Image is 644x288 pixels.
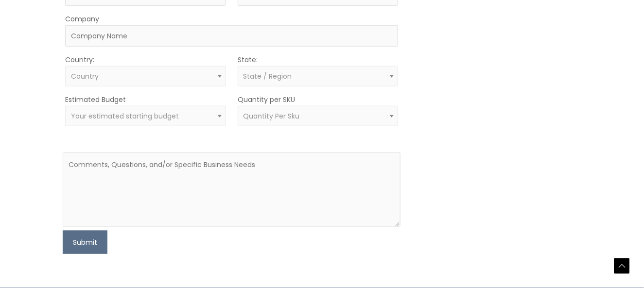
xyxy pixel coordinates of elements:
[63,231,107,254] button: Submit
[243,71,292,81] span: State / Region
[65,13,99,25] label: Company
[238,93,295,106] label: Quantity per SKU
[238,53,258,66] label: State:
[65,93,126,106] label: Estimated Budget
[71,111,179,121] span: Your estimated starting budget
[65,25,398,47] input: Company Name
[71,71,99,81] span: Country
[65,53,94,66] label: Country:
[243,111,299,121] span: Quantity Per Sku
